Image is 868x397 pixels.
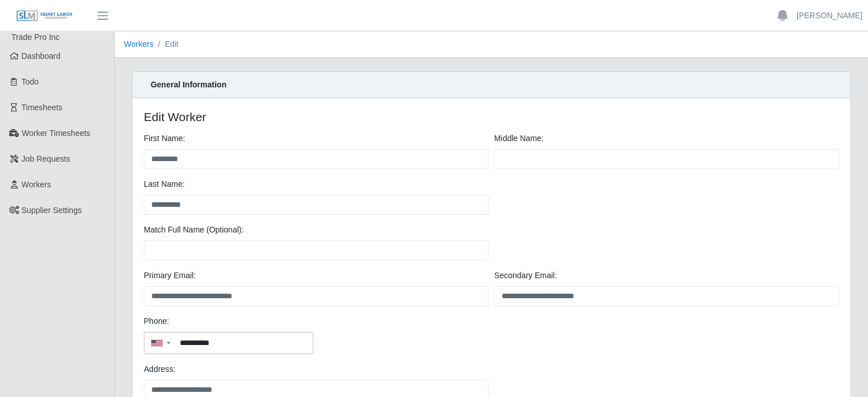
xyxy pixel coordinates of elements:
[494,270,557,282] label: Secondary Email:
[144,363,175,375] label: Address:
[124,39,154,49] a: Workers
[144,224,244,236] label: Match Full Name (Optional):
[144,133,185,145] label: First Name:
[144,110,423,124] h4: Edit Worker
[165,340,172,345] span: ▼
[154,38,179,50] li: Edit
[144,270,196,282] label: Primary Email:
[797,10,862,22] a: [PERSON_NAME]
[144,178,185,190] label: Last Name:
[151,80,227,89] strong: General Information
[144,315,169,327] label: Phone:
[494,133,543,145] label: Middle Name:
[22,154,71,163] span: Job Requests
[22,180,51,189] span: Workers
[22,206,82,215] span: Supplier Settings
[16,10,73,22] img: SLM Logo
[144,332,176,354] div: Country Code Selector
[11,33,59,42] span: Trade Pro Inc
[22,103,63,112] span: Timesheets
[22,77,39,86] span: Todo
[22,51,61,61] span: Dashboard
[22,129,90,138] span: Worker Timesheets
